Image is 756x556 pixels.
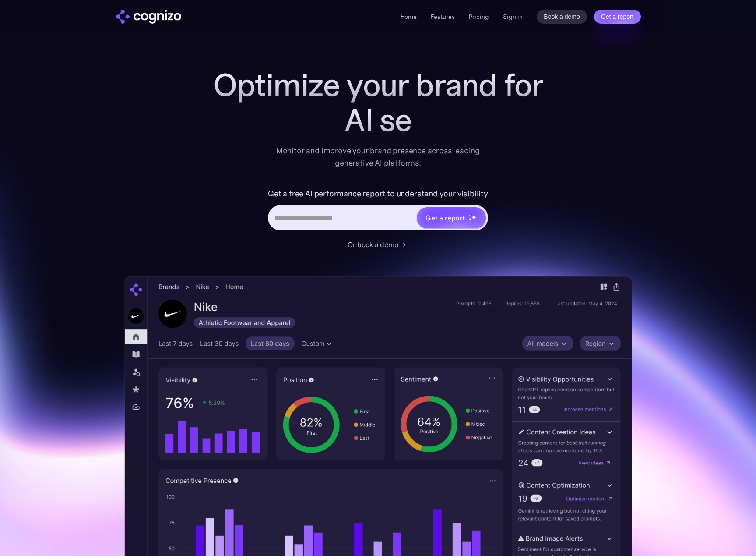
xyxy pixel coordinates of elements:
div: AI se [203,103,553,138]
img: star [471,214,477,220]
a: Sign in [503,11,523,22]
img: cognizo logo [116,10,181,24]
a: Home [401,13,417,21]
h1: Optimize your brand for [203,67,553,103]
div: Or book a demo [348,239,398,250]
img: star [469,215,470,216]
label: Get a free AI performance report to understand your visibility [268,187,488,201]
a: Book a demo [537,10,587,24]
form: Hero URL Input Form [268,187,488,235]
a: Features [431,13,455,21]
a: Or book a demo [348,239,409,250]
a: Pricing [469,13,489,21]
img: star [469,218,472,221]
a: Get a report [594,10,641,24]
a: Get a reportstarstarstar [416,206,487,229]
a: home [116,10,181,24]
div: Monitor and improve your brand presence across leading generative AI platforms. [271,145,486,169]
div: Get a report [425,212,465,223]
